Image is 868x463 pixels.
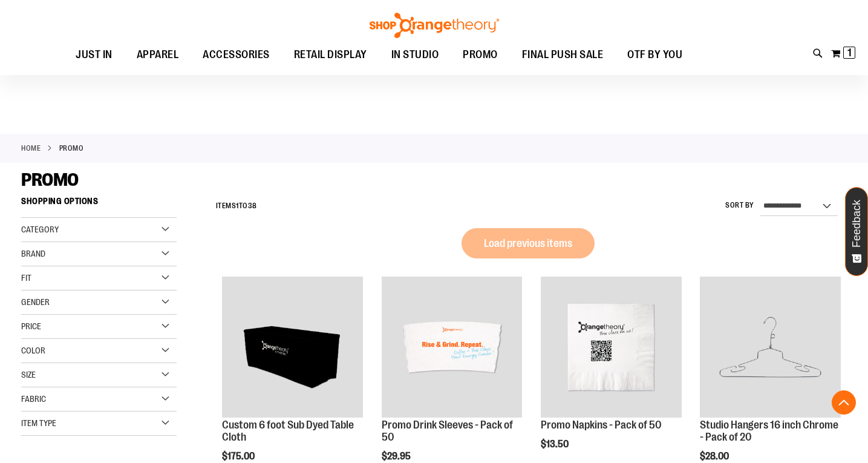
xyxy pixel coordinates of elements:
span: Gender [21,297,50,307]
a: OTF 6 foot Sub Dyed Table Cloth [222,277,363,419]
span: OTF BY YOU [627,41,682,68]
span: FINAL PUSH SALE [522,41,604,68]
img: Promo Drink Sleeves - Pack of 50 [382,277,523,418]
span: IN STUDIO [391,41,439,68]
span: PROMO [463,41,498,68]
span: RETAIL DISPLAY [294,41,367,68]
span: $13.50 [541,439,570,450]
span: ACCESSORIES [203,41,270,68]
button: Back To Top [832,390,856,415]
a: APPAREL [125,41,191,69]
a: Promo Drink Sleeves - Pack of 50 [382,277,523,419]
a: IN STUDIO [379,41,451,69]
span: APPAREL [137,41,179,68]
label: Sort By [725,200,754,211]
span: JUST IN [76,41,113,68]
a: Studio Hangers 16 inch Chrome - Pack of 20 [700,277,841,419]
a: PROMO [451,41,510,68]
span: 1 [236,202,239,210]
span: $29.95 [382,451,413,462]
a: Studio Hangers 16 inch Chrome - Pack of 20 [700,419,838,443]
a: Promo Napkins - Pack of 50 [541,277,682,419]
span: Category [21,225,59,234]
span: Item Type [21,418,56,428]
span: Price [21,321,41,331]
span: Brand [21,249,45,258]
button: Load previous items [462,228,595,258]
a: FINAL PUSH SALE [510,41,616,69]
a: Custom 6 foot Sub Dyed Table Cloth [222,419,354,443]
span: Load previous items [484,237,572,249]
a: OTF BY YOU [615,41,694,69]
span: Fabric [21,394,46,404]
span: Feedback [851,200,863,248]
a: Promo Drink Sleeves - Pack of 50 [382,419,513,443]
img: OTF 6 foot Sub Dyed Table Cloth [222,277,363,418]
a: JUST IN [64,41,125,69]
span: 1 [847,47,852,59]
span: $175.00 [222,451,256,462]
span: 38 [248,202,257,210]
h2: Items to [216,197,257,215]
a: Home [21,143,41,154]
span: Color [21,346,45,355]
button: Feedback - Show survey [845,187,868,276]
span: Size [21,370,36,379]
strong: PROMO [59,143,84,154]
a: ACCESSORIES [191,41,282,69]
img: Shop Orangetheory [368,13,501,38]
span: PROMO [21,169,79,190]
img: Studio Hangers 16 inch Chrome - Pack of 20 [700,277,841,418]
span: Fit [21,273,31,283]
a: RETAIL DISPLAY [282,41,379,69]
strong: Shopping Options [21,191,177,218]
span: $28.00 [700,451,731,462]
a: Promo Napkins - Pack of 50 [541,419,662,431]
img: Promo Napkins - Pack of 50 [541,277,682,418]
